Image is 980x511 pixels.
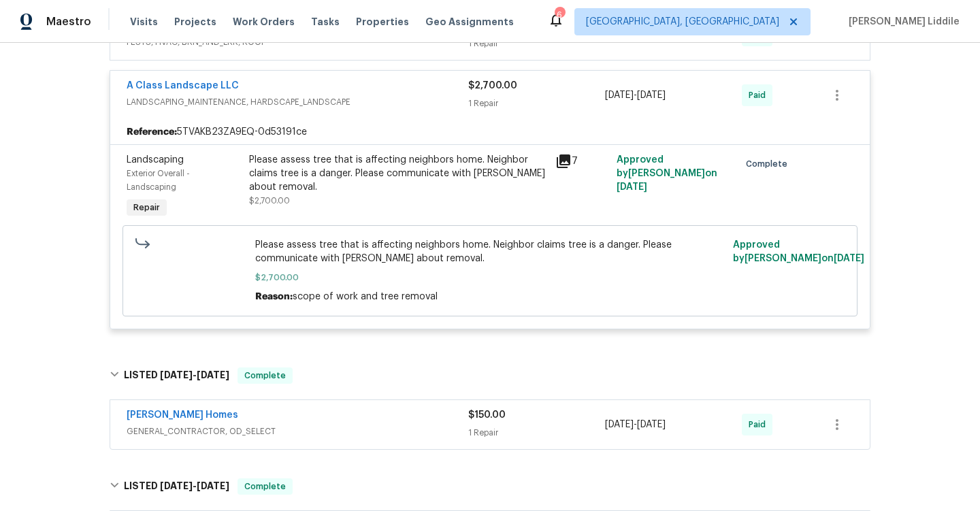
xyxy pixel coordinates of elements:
[105,465,875,508] div: LISTED [DATE]-[DATE]Complete
[160,370,229,380] span: -
[255,292,293,301] span: Reason:
[468,37,605,50] div: 1 Repair
[197,370,229,380] span: [DATE]
[468,81,517,90] span: $2,700.00
[160,370,193,380] span: [DATE]
[586,15,779,29] span: [GEOGRAPHIC_DATA], [GEOGRAPHIC_DATA]
[239,480,291,493] span: Complete
[834,254,864,263] span: [DATE]
[293,292,438,301] span: scope of work and tree removal
[468,426,605,440] div: 1 Repair
[605,90,634,100] span: [DATE]
[555,153,608,169] div: 7
[124,478,229,495] h6: LISTED
[425,15,514,29] span: Geo Assignments
[110,120,870,144] div: 5TVAKB23ZA9EQ-0d53191ce
[605,418,666,431] span: -
[468,410,506,420] span: $150.00
[746,157,793,171] span: Complete
[127,81,239,90] a: A Class Landscape LLC
[127,410,238,420] a: [PERSON_NAME] Homes
[233,15,295,29] span: Work Orders
[311,17,340,27] span: Tasks
[249,153,547,194] div: Please assess tree that is affecting neighbors home. Neighbor claims tree is a danger. Please com...
[555,8,564,22] div: 6
[617,155,717,192] span: Approved by [PERSON_NAME] on
[605,420,634,429] span: [DATE]
[130,15,158,29] span: Visits
[124,367,229,384] h6: LISTED
[127,425,468,438] span: GENERAL_CONTRACTOR, OD_SELECT
[160,481,229,491] span: -
[197,481,229,491] span: [DATE]
[617,182,647,192] span: [DATE]
[127,169,190,191] span: Exterior Overall - Landscaping
[637,90,666,100] span: [DATE]
[749,88,771,102] span: Paid
[843,15,960,29] span: [PERSON_NAME] Liddile
[255,238,725,265] span: Please assess tree that is affecting neighbors home. Neighbor claims tree is a danger. Please com...
[160,481,193,491] span: [DATE]
[255,271,725,284] span: $2,700.00
[249,197,290,205] span: $2,700.00
[127,125,177,139] b: Reference:
[637,420,666,429] span: [DATE]
[468,97,605,110] div: 1 Repair
[105,354,875,397] div: LISTED [DATE]-[DATE]Complete
[749,418,771,431] span: Paid
[356,15,409,29] span: Properties
[605,88,666,102] span: -
[239,369,291,382] span: Complete
[127,155,184,165] span: Landscaping
[127,95,468,109] span: LANDSCAPING_MAINTENANCE, HARDSCAPE_LANDSCAPE
[174,15,216,29] span: Projects
[733,240,864,263] span: Approved by [PERSON_NAME] on
[128,201,165,214] span: Repair
[46,15,91,29] span: Maestro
